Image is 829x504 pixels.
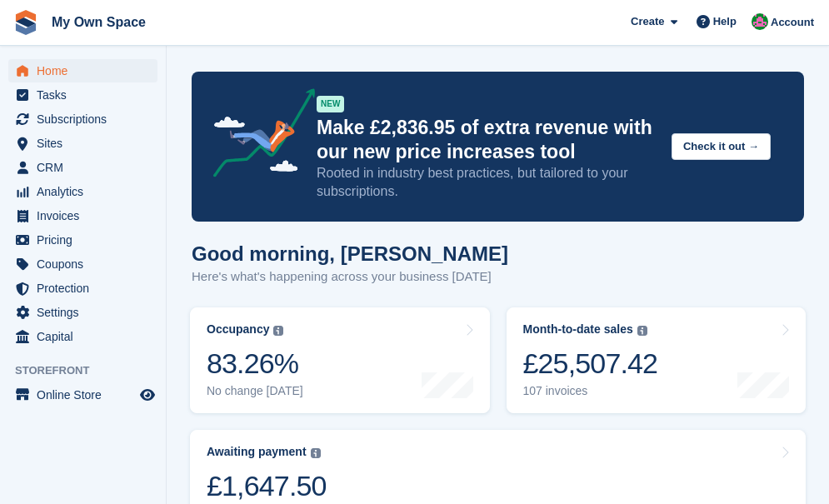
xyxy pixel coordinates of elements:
a: Month-to-date sales £25,507.42 107 invoices [507,307,807,413]
span: Sites [37,132,137,155]
div: No change [DATE] [207,384,303,398]
div: Month-to-date sales [523,322,633,337]
a: My Own Space [45,8,152,36]
span: Protection [37,277,137,300]
div: £25,507.42 [523,347,658,381]
span: Analytics [37,180,137,203]
img: stora-icon-8386f47178a22dfd0bd8f6a31ec36ba5ce8667c1dd55bd0f319d3a0aa187defe.svg [13,10,38,35]
a: menu [8,277,157,300]
span: Coupons [37,252,137,276]
span: Pricing [37,228,137,252]
div: 107 invoices [523,384,658,398]
img: icon-info-grey-7440780725fd019a000dd9b08b2336e03edf1995a4989e88bcd33f0948082b44.svg [637,326,647,336]
a: menu [8,325,157,348]
h1: Good morning, [PERSON_NAME] [192,242,508,265]
div: Awaiting payment [207,445,307,459]
img: icon-info-grey-7440780725fd019a000dd9b08b2336e03edf1995a4989e88bcd33f0948082b44.svg [311,448,321,458]
span: Subscriptions [37,107,137,131]
p: Make £2,836.95 of extra revenue with our new price increases tool [317,116,658,164]
a: menu [8,83,157,107]
a: Preview store [137,385,157,405]
span: Home [37,59,137,82]
span: Create [631,13,664,30]
div: Occupancy [207,322,269,337]
div: NEW [317,96,344,112]
div: £1,647.50 [207,469,327,503]
a: menu [8,156,157,179]
a: menu [8,228,157,252]
span: CRM [37,156,137,179]
a: menu [8,107,157,131]
p: Here's what's happening across your business [DATE] [192,267,508,287]
a: menu [8,132,157,155]
a: menu [8,204,157,227]
span: Account [771,14,814,31]
a: menu [8,383,157,407]
a: menu [8,301,157,324]
a: Occupancy 83.26% No change [DATE] [190,307,490,413]
span: Invoices [37,204,137,227]
span: Tasks [37,83,137,107]
img: price-adjustments-announcement-icon-8257ccfd72463d97f412b2fc003d46551f7dbcb40ab6d574587a9cd5c0d94... [199,88,316,183]
span: Capital [37,325,137,348]
a: menu [8,180,157,203]
span: Storefront [15,362,166,379]
p: Rooted in industry best practices, but tailored to your subscriptions. [317,164,658,201]
img: icon-info-grey-7440780725fd019a000dd9b08b2336e03edf1995a4989e88bcd33f0948082b44.svg [273,326,283,336]
img: Lucy Parry [752,13,768,30]
span: Settings [37,301,137,324]
button: Check it out → [672,133,771,161]
span: Help [713,13,737,30]
a: menu [8,59,157,82]
div: 83.26% [207,347,303,381]
a: menu [8,252,157,276]
span: Online Store [37,383,137,407]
